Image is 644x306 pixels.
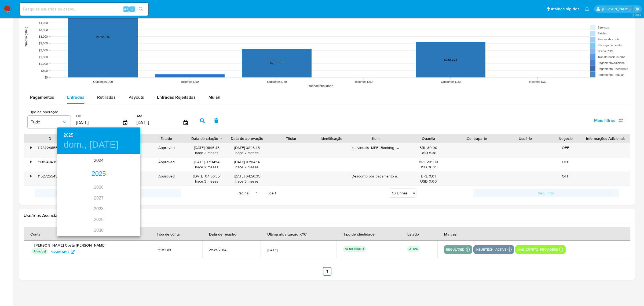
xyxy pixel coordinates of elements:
[64,131,73,139] button: 2025
[64,139,119,150] button: dom., [DATE]
[57,155,140,166] div: 2024
[57,169,140,179] div: 2025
